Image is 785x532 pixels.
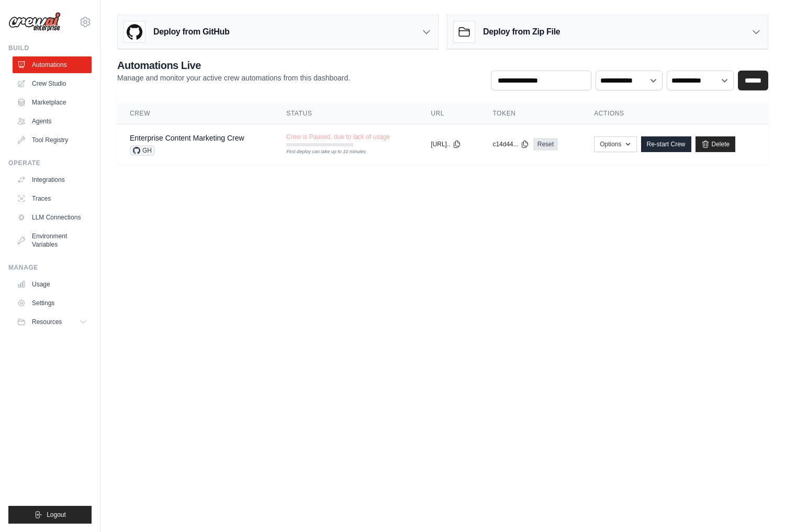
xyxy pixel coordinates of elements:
div: Build [8,44,92,52]
th: Token [480,103,581,124]
th: Crew [117,103,274,124]
a: Environment Variables [13,228,92,253]
th: Actions [581,103,768,124]
span: GH [130,145,155,156]
div: Manage [8,263,92,272]
a: LLM Connections [13,209,92,226]
th: URL [418,103,480,124]
p: Manage and monitor your active crew automations from this dashboard. [117,73,350,83]
img: GitHub Logo [124,21,145,42]
span: Resources [32,318,62,326]
img: Logo [8,12,61,32]
a: Automations [13,56,92,73]
h2: Automations Live [117,58,350,73]
a: Integrations [13,171,92,188]
th: Status [274,103,418,124]
button: Resources [13,314,92,330]
a: Delete [696,136,736,152]
button: c14d44... [492,140,529,148]
a: Enterprise Content Marketing Crew [130,134,244,142]
a: Crew Studio [13,75,92,92]
div: First deploy can take up to 10 minutes [286,148,353,156]
a: Re-start Crew [641,136,691,152]
a: Settings [13,295,92,311]
h3: Deploy from Zip File [483,26,560,38]
h3: Deploy from GitHub [153,26,229,38]
span: Logout [47,511,66,519]
div: Operate [8,159,92,167]
button: Logout [8,506,92,524]
button: Options [594,136,636,152]
a: Marketplace [13,94,92,111]
a: Traces [13,190,92,207]
a: Tool Registry [13,132,92,148]
a: Usage [13,276,92,293]
a: Agents [13,113,92,130]
span: Crew is Paused, due to lack of usage [286,133,390,141]
a: Reset [533,138,558,151]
